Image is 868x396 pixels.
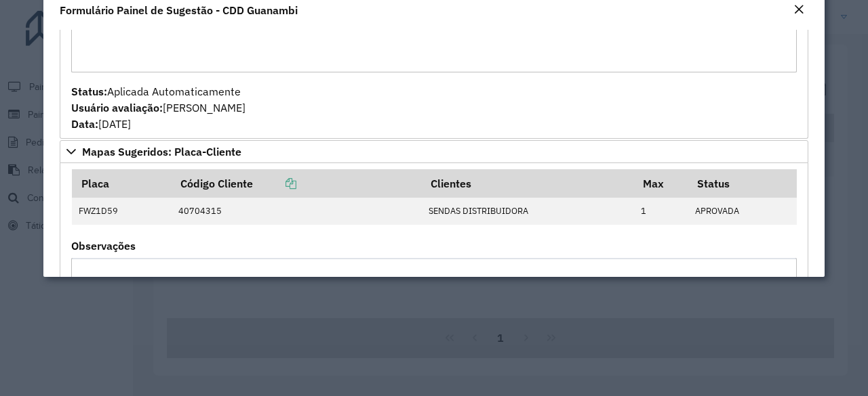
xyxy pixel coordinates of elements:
a: Copiar [253,177,296,190]
em: Fechar [793,4,804,15]
th: Placa [72,169,172,198]
label: Observações [71,238,136,254]
th: Status [688,169,796,198]
a: Mapas Sugeridos: Placa-Cliente [60,140,808,163]
span: Aplicada Automaticamente [PERSON_NAME] [DATE] [71,85,245,131]
td: SENDAS DISTRIBUIDORA [422,198,634,225]
th: Código Cliente [172,169,422,198]
th: Clientes [422,169,634,198]
span: Mapas Sugeridos: Placa-Cliente [82,146,241,157]
td: FWZ1D59 [72,198,172,225]
td: 1 [633,198,688,225]
strong: Data: [71,117,98,131]
h4: Formulário Painel de Sugestão - CDD Guanambi [60,2,298,18]
td: 40704315 [172,198,422,225]
button: Close [789,1,808,19]
th: Max [633,169,688,198]
td: APROVADA [688,198,796,225]
strong: Usuário avaliação: [71,101,163,114]
strong: Status: [71,85,107,98]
